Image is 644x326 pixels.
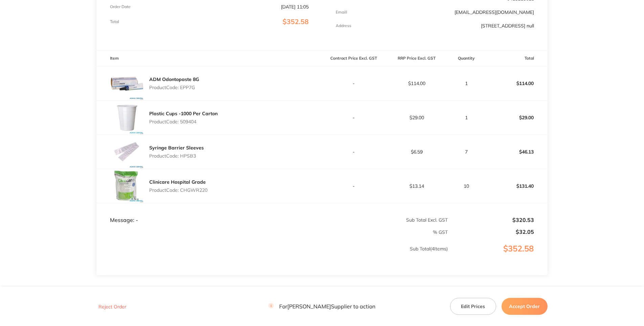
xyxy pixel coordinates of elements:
[323,217,448,223] p: Sub Total Excl. GST
[448,244,547,267] p: $352.58
[385,115,448,120] p: $29.00
[336,23,351,28] p: Address
[485,144,547,160] p: $46.13
[110,66,144,100] img: a3JjbXkwOQ
[96,203,322,224] td: Message: -
[110,169,144,203] img: NWx1Nmd6Mg
[450,298,496,315] button: Edit Prices
[110,135,144,169] img: c2c4ODJzZw
[323,149,385,155] p: -
[448,50,484,66] th: Quantity
[485,109,547,126] p: $29.00
[323,183,385,189] p: -
[448,217,534,223] p: $320.53
[97,246,448,265] p: Sub Total ( 4 Items)
[448,149,484,155] p: 7
[268,303,375,310] p: For [PERSON_NAME] Supplier to action
[448,183,484,189] p: 10
[336,10,347,15] p: Emaill
[484,50,548,66] th: Total
[281,4,309,9] p: [DATE] 11:05
[385,183,448,189] p: $13.14
[448,115,484,120] p: 1
[485,178,547,194] p: $131.40
[149,85,199,90] p: Product Code: EPP7G
[502,298,548,315] button: Accept Order
[149,179,206,185] a: Clinicare Hospital Grade
[149,187,207,193] p: Product Code: CHGWR220
[322,50,385,66] th: Contract Price Excl. GST
[323,81,385,86] p: -
[385,81,448,86] p: $114.00
[96,50,322,66] th: Item
[448,229,534,235] p: $32.05
[385,149,448,155] p: $6.59
[385,50,448,66] th: RRP Price Excl. GST
[485,75,547,91] p: $114.00
[110,19,119,24] p: Total
[149,153,204,159] p: Product Code: HPSB3
[97,229,448,235] p: % GST
[110,4,131,9] p: Order Date
[323,115,385,120] p: -
[454,9,534,15] a: [EMAIL_ADDRESS][DOMAIN_NAME]
[149,110,218,117] a: Plastic Cups -1000 Per Carton
[149,119,218,124] p: Product Code: 509404
[448,81,484,86] p: 1
[481,23,534,28] p: [STREET_ADDRESS] null
[283,17,309,26] span: $352.58
[96,304,128,310] button: Reject Order
[149,76,199,82] a: ADM Odontopaste 8G
[149,145,204,151] a: Syringe Barrier Sleeves
[110,101,144,135] img: bTQxaGRycg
